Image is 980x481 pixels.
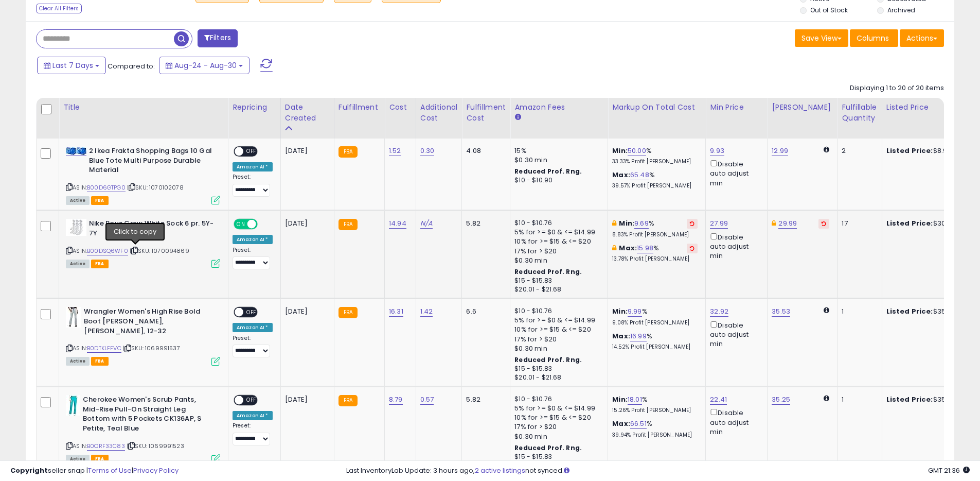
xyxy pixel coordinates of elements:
div: $15 - $15.83 [514,277,600,285]
div: $20.01 - $21.68 [514,373,600,382]
div: 5% for >= $0 & <= $14.99 [514,228,600,237]
label: Out of Stock [810,6,848,14]
span: All listings currently available for purchase on Amazon [66,196,90,205]
b: Reduced Prof. Rng. [514,443,582,452]
a: 22.41 [710,394,727,405]
a: 14.94 [389,218,406,229]
div: Disable auto adjust min [710,407,759,437]
span: FBA [91,260,109,268]
div: Fulfillment [338,102,380,113]
div: % [612,170,698,190]
div: ASIN: [66,307,220,364]
img: 312uh1cH2-L._SL40_.jpg [66,219,86,236]
div: Preset: [233,335,273,358]
button: Columns [850,29,898,47]
b: Max: [612,170,630,180]
b: Min: [612,394,628,404]
i: This overrides the store level min markup for this listing [612,220,616,227]
b: Wrangler Women's High Rise Bold Boot [PERSON_NAME], [PERSON_NAME], 12-32 [84,307,209,338]
b: Min: [619,218,634,228]
a: 66.51 [630,419,647,429]
div: Disable auto adjust min [710,319,759,349]
div: Preset: [233,247,273,270]
b: Min: [612,306,628,316]
div: % [612,146,698,165]
div: $8.99 [886,146,972,156]
div: Disable auto adjust min [710,158,759,188]
div: Amazon AI * [233,235,273,244]
img: 41WtILX9SSL._SL40_.jpg [66,147,86,155]
div: Amazon AI * [233,162,273,171]
span: OFF [243,396,260,405]
div: $20.01 - $21.68 [514,285,600,294]
b: Reduced Prof. Rng. [514,355,582,364]
div: Additional Cost [420,102,458,124]
i: This overrides the store level Dynamic Max Price for this listing [772,220,776,227]
div: [DATE] [285,146,326,156]
div: 10% for >= $15 & <= $20 [514,413,600,422]
div: Fulfillable Quantity [842,102,877,124]
div: 15% [514,146,600,156]
div: $0.30 min [514,156,600,165]
button: Last 7 Days [37,57,106,74]
b: Listed Price: [886,306,933,316]
a: 50.00 [628,146,646,156]
a: 0.30 [420,146,435,156]
b: Cherokee Women's Scrub Pants, Mid-Rise Pull-On Straight Leg Bottom with 5 Pockets CK136AP, S Peti... [83,395,208,436]
div: seller snap | | [10,466,179,476]
a: 18.01 [628,394,642,405]
b: Listed Price: [886,146,933,156]
small: FBA [338,395,358,406]
strong: Copyright [10,466,48,475]
span: | SKU: 1070102078 [127,183,184,192]
div: ASIN: [66,219,220,267]
a: 8.79 [389,394,403,405]
div: [DATE] [285,219,326,228]
div: 1 [842,307,874,316]
i: Revert to store-level Min Markup [690,221,694,226]
div: 5.82 [466,219,502,228]
small: FBA [338,146,358,158]
a: B0DTKLFFVC [87,344,121,353]
a: 16.99 [630,331,647,341]
a: 35.53 [772,306,790,317]
p: 13.78% Profit [PERSON_NAME] [612,255,698,263]
p: 14.52% Profit [PERSON_NAME] [612,343,698,351]
a: B0CRF33C83 [87,442,125,451]
div: % [612,332,698,351]
span: ON [235,220,247,229]
span: All listings currently available for purchase on Amazon [66,357,90,366]
b: Max: [612,331,630,341]
div: 6.6 [466,307,502,316]
div: Title [63,102,224,113]
div: 2 [842,146,874,156]
a: 9.69 [634,218,649,229]
a: B00DSQ6WF0 [87,247,128,255]
a: B00D6GTPG0 [87,183,126,192]
b: Nike Boys Crew White Sock 6 pr. 5Y-7Y [89,219,214,240]
span: All listings currently available for purchase on Amazon [66,260,90,268]
div: Amazon AI * [233,323,273,332]
span: Last 7 Days [52,60,93,71]
a: 27.99 [710,218,728,229]
a: 0.57 [420,394,434,405]
div: 17% for > $20 [514,422,600,432]
span: OFF [243,147,260,156]
a: 9.93 [710,146,724,156]
div: Fulfillment Cost [466,102,506,124]
div: Displaying 1 to 20 of 20 items [850,83,944,93]
div: 17% for > $20 [514,247,600,256]
a: 29.99 [778,218,797,229]
span: Aug-24 - Aug-30 [174,60,237,71]
div: [PERSON_NAME] [772,102,833,113]
i: Revert to store-level Max Markup [690,246,694,251]
a: 16.31 [389,306,403,317]
div: 1 [842,395,874,404]
a: 65.48 [630,170,649,180]
div: $10 - $10.76 [514,219,600,228]
div: Amazon AI * [233,411,273,420]
p: 9.08% Profit [PERSON_NAME] [612,319,698,327]
b: Min: [612,146,628,156]
span: OFF [243,308,260,317]
div: Amazon Fees [514,102,603,113]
